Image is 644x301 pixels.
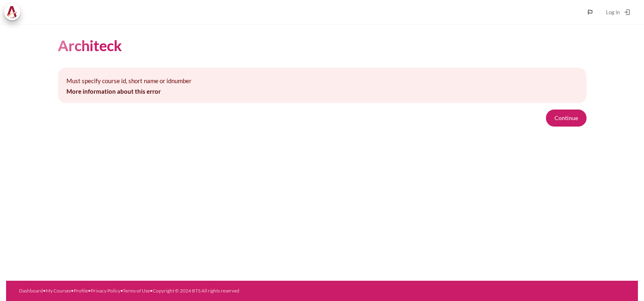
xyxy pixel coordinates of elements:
a: Profile [74,288,88,294]
img: Architeck [6,6,18,18]
a: Copyright © 2024 BTS All rights reserved [153,288,239,294]
a: Terms of Use [123,288,150,294]
h1: Architeck [58,36,122,55]
button: Languages [584,6,596,18]
a: Architeck Architeck [4,4,24,20]
button: Continue [546,110,586,127]
a: More information about this error [66,88,161,95]
section: Content [6,24,638,139]
a: My Courses [46,288,71,294]
a: Privacy Policy [91,288,120,294]
a: Log in [599,4,638,20]
span: Log in [606,5,620,19]
p: Must specify course id, short name or idnumber [66,76,578,86]
a: Dashboard [19,288,43,294]
div: • • • • • [19,287,356,295]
